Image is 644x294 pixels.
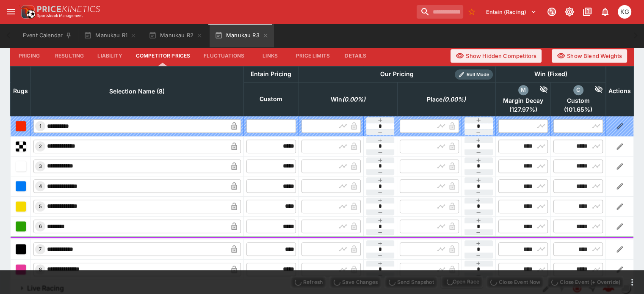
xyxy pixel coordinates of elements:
[144,24,208,47] button: Manukau R2
[243,66,299,82] th: Entain Pricing
[553,106,603,113] span: ( 101.65 %)
[251,46,289,66] button: Links
[37,6,100,12] img: PriceKinetics
[498,97,548,104] span: Margin Decay
[91,46,129,66] button: Liability
[210,24,274,47] button: Manukau R3
[10,46,48,66] button: Pricing
[289,46,337,66] button: Price Limits
[18,24,77,47] button: Event Calendar
[580,4,595,19] button: Documentation
[562,4,577,19] button: Toggle light/dark mode
[544,4,559,19] button: Connected to PK
[518,85,528,95] div: margin_decay
[37,223,44,229] span: 6
[19,3,36,20] img: PriceKinetics Logo
[48,46,91,66] button: Resulting
[573,85,583,95] div: custom
[627,277,637,287] button: more
[606,66,634,116] th: Actions
[37,14,83,18] img: Sportsbook Management
[38,123,43,129] span: 1
[583,85,603,95] div: Hide Competitor
[337,46,375,66] button: Details
[37,183,44,189] span: 4
[498,106,548,113] span: ( 127.97 %)
[37,143,44,149] span: 2
[441,276,483,288] div: split button
[243,82,299,116] th: Custom
[597,4,613,19] button: Notifications
[79,24,142,47] button: Manukau R1
[37,246,43,252] span: 7
[100,86,174,96] span: Selection Name (8)
[321,94,375,104] span: Win(0.00%)
[528,85,548,95] div: Hide Competitor
[3,4,19,19] button: open drawer
[129,46,197,66] button: Competitor Prices
[618,5,631,19] div: Kevin Gutschlag
[377,69,417,80] div: Our Pricing
[342,94,365,104] em: ( 0.00 %)
[615,3,634,21] button: Kevin Gutschlag
[442,94,466,104] em: ( 0.00 %)
[481,5,542,19] button: Select Tenant
[37,267,44,272] span: 8
[553,97,603,104] span: Custom
[417,94,475,104] span: Place(0.00%)
[11,66,31,116] th: Rugs
[37,163,44,169] span: 3
[451,49,542,63] button: Show Hidden Competitors
[37,203,44,209] span: 5
[496,66,606,82] th: Win (Fixed)
[463,71,493,78] span: Roll Mode
[552,49,627,63] button: Show Blend Weights
[455,69,493,80] div: Show/hide Price Roll mode configuration.
[417,5,463,19] input: search
[197,46,251,66] button: Fluctuations
[465,5,478,19] button: No Bookmarks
